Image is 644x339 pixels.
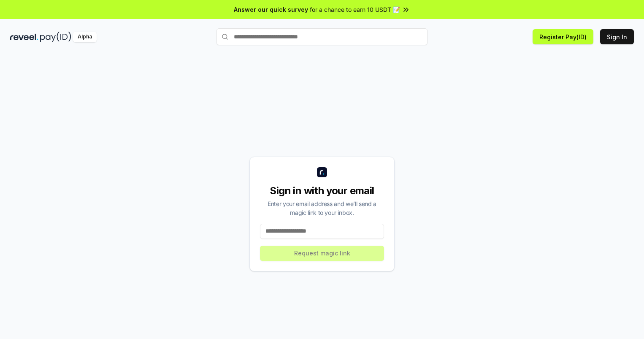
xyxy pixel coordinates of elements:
img: reveel_dark [10,32,38,42]
div: Sign in with your email [260,184,384,198]
button: Sign In [600,29,634,44]
img: pay_id [40,32,71,42]
span: for a chance to earn 10 USDT 📝 [310,5,400,14]
button: Register Pay(ID) [533,29,593,44]
div: Enter your email address and we’ll send a magic link to your inbox. [260,199,384,217]
span: Answer our quick survey [234,5,308,14]
img: logo_small [317,167,327,177]
div: Alpha [73,32,97,42]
